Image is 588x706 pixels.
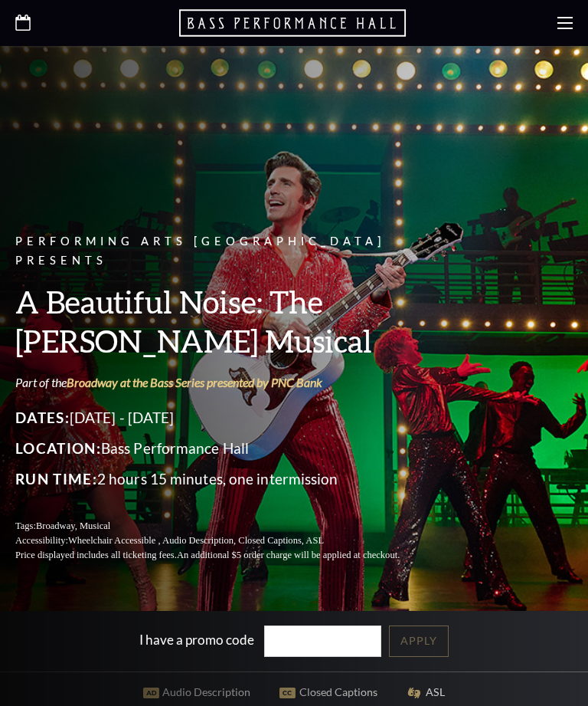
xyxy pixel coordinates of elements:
[15,436,436,461] p: Bass Performance Hall
[15,439,101,457] span: Location:
[15,409,70,426] span: Dates:
[15,232,436,271] p: Performing Arts [GEOGRAPHIC_DATA] Presents
[15,406,436,430] p: [DATE] - [DATE]
[139,632,254,648] label: I have a promo code
[68,535,324,546] span: Wheelchair Accessible , Audio Description, Closed Captions, ASL
[67,375,322,389] a: Broadway at the Bass Series presented by PNC Bank
[36,520,110,531] span: Broadway, Musical
[15,534,436,548] p: Accessibility:
[15,374,436,391] p: Part of the
[15,470,97,488] span: Run Time:
[177,550,400,560] span: An additional $5 order charge will be applied at checkout.
[15,519,436,534] p: Tags:
[15,467,436,491] p: 2 hours 15 minutes, one intermission
[15,282,436,360] h3: A Beautiful Noise: The [PERSON_NAME] Musical
[15,548,436,563] p: Price displayed includes all ticketing fees.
